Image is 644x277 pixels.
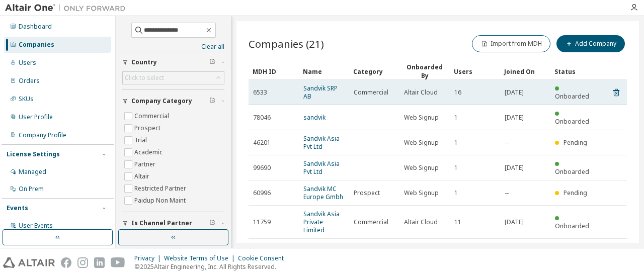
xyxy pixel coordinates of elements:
img: Altair One [5,3,131,13]
button: Is Channel Partner [122,212,224,234]
span: Pending [563,189,587,197]
div: MDH ID [253,63,295,79]
a: Sandvik Asia Private Limited [303,210,340,234]
div: Cookie Consent [238,254,290,262]
span: Pending [563,138,587,147]
span: Onboarded [555,167,589,176]
span: 46201 [253,139,271,147]
span: Prospect [354,189,380,197]
span: Web Signup [404,114,439,122]
div: Privacy [134,254,164,262]
span: Onboarded [555,117,589,126]
span: Onboarded [555,92,589,101]
button: Import from MDH [472,35,550,52]
span: Web Signup [404,189,439,197]
a: sandvik [303,113,326,122]
a: Sandvik Asia Pvt Ltd [303,134,340,151]
span: 60996 [253,189,271,197]
span: 11759 [253,218,271,226]
div: Users [454,63,496,79]
a: Sandvik Asia Pvt Ltd [303,159,340,176]
div: On Prem [19,185,44,193]
div: License Settings [7,150,60,158]
div: Website Terms of Use [164,254,238,262]
span: 1 [454,139,458,147]
span: [DATE] [505,88,524,97]
span: Web Signup [404,139,439,147]
img: facebook.svg [61,257,71,268]
div: Companies [19,41,54,49]
span: 16 [454,88,461,97]
div: Users [19,59,36,67]
label: Restricted Partner [134,182,188,195]
span: [DATE] [505,164,524,172]
span: -- [505,189,509,197]
a: Sandvik SRP AB [303,84,338,101]
span: 99690 [253,164,271,172]
div: Onboarded By [404,63,446,80]
button: Company Category [122,90,224,112]
div: Status [554,63,597,79]
span: Altair Cloud [404,88,438,97]
span: [DATE] [505,114,524,122]
label: Trial [134,134,149,146]
span: -- [505,139,509,147]
span: 78046 [253,114,271,122]
p: © 2025 Altair Engineering, Inc. All Rights Reserved. [134,262,290,271]
button: Add Company [556,35,625,52]
label: Prospect [134,122,163,134]
span: Web Signup [404,164,439,172]
div: User Profile [19,113,53,121]
span: 1 [454,189,458,197]
button: Country [122,51,224,73]
span: Is Channel Partner [131,219,192,227]
span: Clear filter [209,58,215,66]
span: 11 [454,218,461,226]
span: Country [131,58,157,66]
span: Commercial [354,88,388,97]
span: 6533 [253,88,267,97]
span: Altair Cloud [404,218,438,226]
img: youtube.svg [111,257,125,268]
label: Altair [134,170,151,182]
div: Click to select [125,74,164,82]
div: SKUs [19,95,34,103]
span: Onboarded [555,222,589,230]
div: Joined On [504,63,546,79]
span: Company Category [131,97,192,105]
div: Orders [19,77,40,85]
label: Paidup Non Maint [134,195,188,207]
a: Sandvik MC Europe Gmbh [303,184,343,201]
span: Clear filter [209,97,215,105]
span: [DATE] [505,218,524,226]
span: 1 [454,164,458,172]
div: Company Profile [19,131,66,139]
img: altair_logo.svg [3,257,55,268]
span: 1 [454,114,458,122]
label: Partner [134,158,157,170]
span: Clear filter [209,219,215,227]
span: Companies (21) [249,37,324,51]
div: User Events [19,222,53,230]
img: linkedin.svg [94,257,105,268]
label: Commercial [134,110,171,122]
div: Dashboard [19,23,52,31]
div: Managed [19,168,46,176]
div: Name [303,63,345,79]
div: Click to select [123,72,224,84]
div: Category [353,63,395,79]
span: Commercial [354,218,388,226]
label: Academic [134,146,165,158]
a: Clear all [122,43,224,51]
img: instagram.svg [77,257,88,268]
div: Events [7,204,28,212]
